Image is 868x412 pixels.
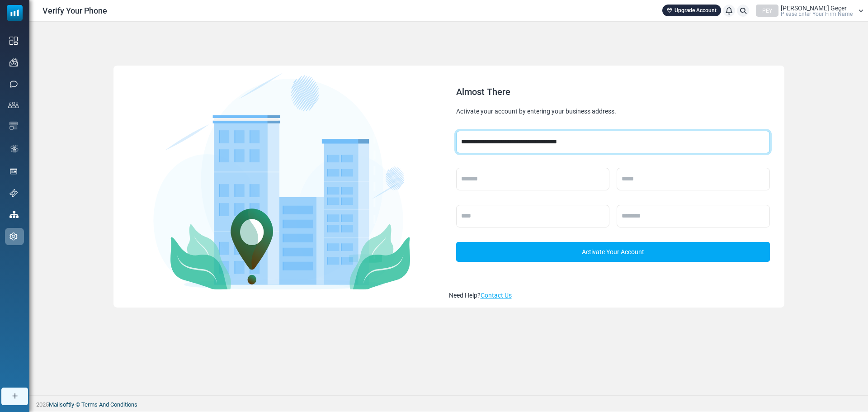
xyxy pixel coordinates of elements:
img: email-templates-icon.svg [9,122,18,130]
img: sms-icon.png [9,80,18,88]
a: Activate Your Account [456,242,770,262]
img: campaigns-icon.png [9,58,18,66]
img: support-icon.svg [9,189,18,197]
div: PEY [756,5,778,17]
img: settings-icon.svg [9,232,18,241]
div: Need Help? [449,291,777,300]
div: Almost There [456,87,770,96]
img: mailsoftly_icon_blue_white.svg [7,5,23,21]
a: Upgrade Account [662,5,721,16]
a: Mailsoftly © [49,401,80,408]
span: translation missing: en.layouts.footer.terms_and_conditions [81,401,137,408]
div: Activate your account by entering your business address. [456,107,770,116]
img: dashboard-icon.svg [9,37,18,45]
img: landing_pages.svg [9,167,18,175]
span: Please Enter Your Firm Name [781,11,853,17]
img: workflow.svg [9,143,19,154]
a: PEY [PERSON_NAME] Geçer Please Enter Your Firm Name [756,5,863,17]
span: [PERSON_NAME] Geçer [781,5,847,11]
span: Verify Your Phone [42,5,107,17]
a: Terms And Conditions [81,401,137,408]
a: Contact Us [481,292,512,299]
footer: 2025 [29,395,868,412]
img: contacts-icon.svg [8,102,19,108]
